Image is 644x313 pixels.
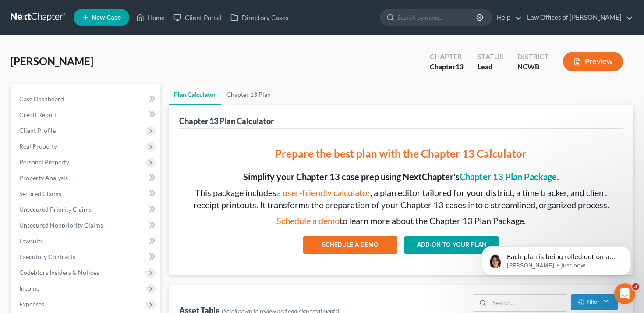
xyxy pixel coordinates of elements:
[430,62,464,72] div: Chapter
[469,228,644,289] iframe: Intercom notifications message
[12,170,160,186] a: Property Analysis
[193,171,609,183] p: Simplify your Chapter 13 case prep using NextChapter's
[12,249,160,265] a: Executory Contracts
[221,84,276,105] a: Chapter 13 Plan
[169,84,221,105] a: Plan Calculator
[404,236,499,254] a: ADD-ON TO YOUR PLAN
[397,9,478,25] input: Search by name...
[430,52,464,62] div: Chapter
[517,52,549,62] div: District
[12,233,160,249] a: Lawsuits
[19,111,57,118] span: Credit Report
[19,174,68,181] span: Property Analysis
[12,107,160,123] a: Credit Report
[563,52,623,71] button: Preview
[19,269,99,276] span: Codebtors Insiders & Notices
[19,285,39,292] span: Income
[276,215,340,226] a: Schedule a demo
[19,300,44,308] span: Expenses
[179,116,274,126] div: Chapter 13 Plan Calculator
[303,236,397,254] button: SCHEDULE A DEMO
[12,186,160,202] a: Secured Claims
[132,10,169,25] a: Home
[19,237,43,245] span: Lawsuits
[456,62,464,71] span: 13
[614,283,635,304] iframe: Intercom live chat
[19,190,61,197] span: Secured Claims
[492,10,522,25] a: Help
[12,202,160,217] a: Unsecured Priority Claims
[193,214,609,227] p: to learn more about the Chapter 13 Plan Package.
[92,14,121,21] span: New Case
[169,10,226,25] a: Client Portal
[193,186,609,211] p: This package includes , a plan editor tailored for your district, a time tracker, and client rece...
[517,62,549,72] div: NCWB
[478,52,503,62] div: Status
[19,158,69,166] span: Personal Property
[12,91,160,107] a: Case Dashboard
[193,146,609,161] p: Prepare the best plan with the Chapter 13 Calculator
[478,62,503,72] div: Lead
[19,206,92,213] span: Unsecured Priority Claims
[12,217,160,233] a: Unsecured Nonpriority Claims
[19,142,57,150] span: Real Property
[523,10,633,25] a: Law Offices of [PERSON_NAME]
[19,253,75,260] span: Executory Contracts
[276,187,370,198] a: a user-friendly calculator
[226,10,293,25] a: Directory Cases
[632,283,639,290] span: 3
[19,221,103,229] span: Unsecured Nonpriority Claims
[571,294,618,310] button: Filter
[11,55,93,68] span: [PERSON_NAME]
[489,295,567,311] input: Search...
[460,171,559,182] a: Chapter 13 Plan Package.
[19,95,64,103] span: Case Dashboard
[19,127,56,134] span: Client Profile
